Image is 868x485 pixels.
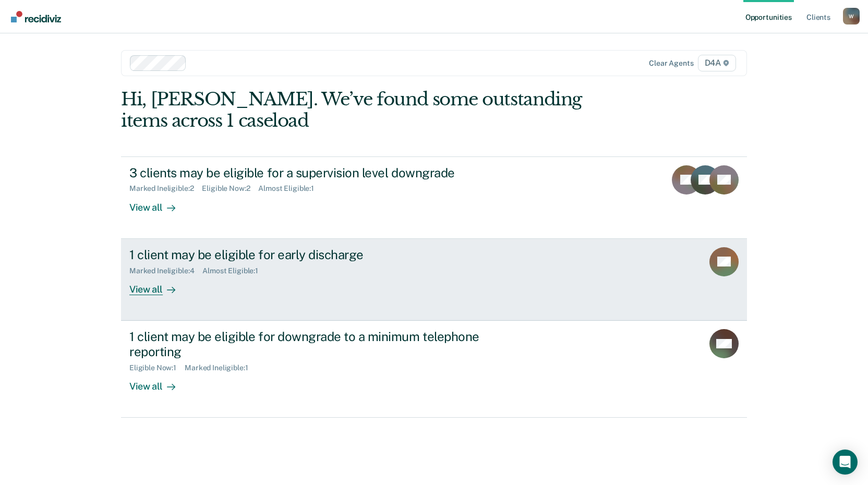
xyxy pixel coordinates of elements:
[649,59,693,68] div: Clear agents
[129,329,496,359] div: 1 client may be eligible for downgrade to a minimum telephone reporting
[129,247,496,262] div: 1 client may be eligible for early discharge
[129,266,202,275] div: Marked Ineligible : 4
[121,321,747,418] a: 1 client may be eligible for downgrade to a minimum telephone reportingEligible Now:1Marked Ineli...
[843,8,860,25] div: W
[843,8,860,25] button: Profile dropdown button
[129,363,185,372] div: Eligible Now : 1
[129,193,188,213] div: View all
[11,11,61,22] img: Recidiviz
[121,156,747,239] a: 3 clients may be eligible for a supervision level downgradeMarked Ineligible:2Eligible Now:2Almos...
[202,266,267,275] div: Almost Eligible : 1
[129,275,188,295] div: View all
[129,372,188,392] div: View all
[129,184,202,193] div: Marked Ineligible : 2
[129,165,496,180] div: 3 clients may be eligible for a supervision level downgrade
[833,450,858,475] div: Open Intercom Messenger
[121,89,622,131] div: Hi, [PERSON_NAME]. We’ve found some outstanding items across 1 caseload
[202,184,258,193] div: Eligible Now : 2
[258,184,322,193] div: Almost Eligible : 1
[698,55,736,71] span: D4A
[121,239,747,321] a: 1 client may be eligible for early dischargeMarked Ineligible:4Almost Eligible:1View all
[185,363,256,372] div: Marked Ineligible : 1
